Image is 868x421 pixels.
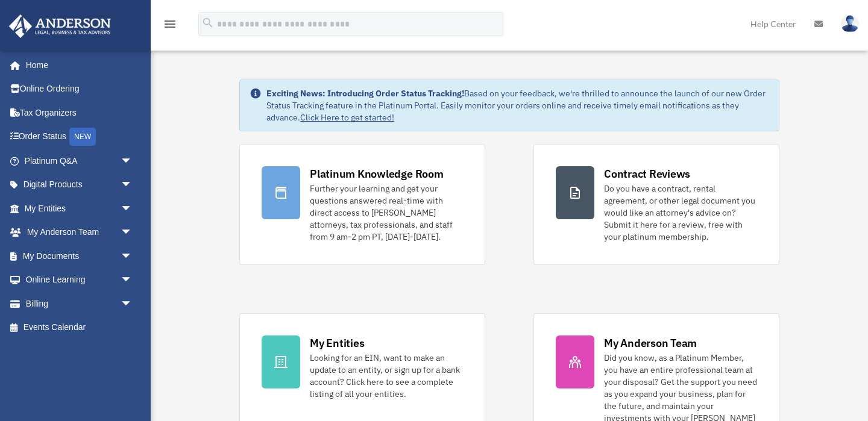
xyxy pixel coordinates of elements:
[163,21,177,31] a: menu
[310,335,364,351] div: My Entities
[8,244,151,268] a: My Documentsarrow_drop_down
[8,53,145,77] a: Home
[121,196,145,221] span: arrow_drop_down
[8,196,151,220] a: My Entitiesarrow_drop_down
[69,128,96,146] div: NEW
[604,335,697,351] div: My Anderson Team
[201,16,215,30] i: search
[604,166,690,181] div: Contract Reviews
[533,144,779,265] a: Contract Reviews Do you have a contract, rental agreement, or other legal document you would like...
[121,268,145,293] span: arrow_drop_down
[121,173,145,198] span: arrow_drop_down
[8,316,151,340] a: Events Calendar
[121,244,145,269] span: arrow_drop_down
[8,77,151,101] a: Online Ordering
[8,292,151,316] a: Billingarrow_drop_down
[8,173,151,197] a: Digital Productsarrow_drop_down
[8,268,151,292] a: Online Learningarrow_drop_down
[239,144,485,265] a: Platinum Knowledge Room Further your learning and get your questions answered real-time with dire...
[8,220,151,245] a: My Anderson Teamarrow_drop_down
[163,17,177,31] i: menu
[266,87,769,123] div: Based on your feedback, we're thrilled to announce the launch of our new Order Status Tracking fe...
[121,292,145,316] span: arrow_drop_down
[121,149,145,173] span: arrow_drop_down
[121,220,145,245] span: arrow_drop_down
[8,149,151,173] a: Platinum Q&Aarrow_drop_down
[310,182,463,243] div: Further your learning and get your questions answered real-time with direct access to [PERSON_NAM...
[300,112,394,123] a: Click Here to get started!
[8,101,151,125] a: Tax Organizers
[5,14,115,38] img: Anderson Advisors Platinum Portal
[8,125,151,149] a: Order StatusNEW
[841,15,859,33] img: User Pic
[604,182,757,243] div: Do you have a contract, rental agreement, or other legal document you would like an attorney's ad...
[310,352,463,400] div: Looking for an EIN, want to make an update to an entity, or sign up for a bank account? Click her...
[266,88,464,99] strong: Exciting News: Introducing Order Status Tracking!
[310,166,444,181] div: Platinum Knowledge Room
